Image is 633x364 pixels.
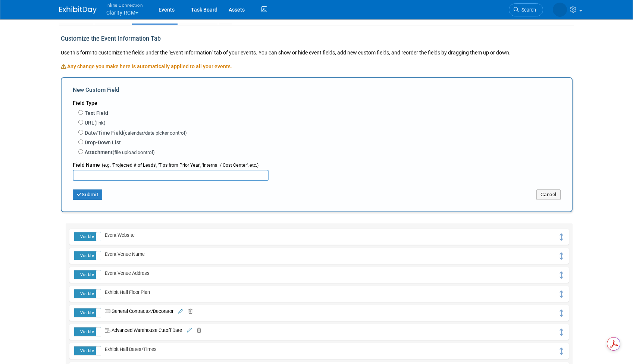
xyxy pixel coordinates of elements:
label: Visible [74,327,100,336]
a: Search [509,3,543,16]
i: Custom Date/Time Field [105,328,112,333]
label: Date/Time Field [85,129,187,137]
span: (e.g. 'Projected # of Leads', 'Tips from Prior Year', 'Internal / Cost Center', etc.) [100,163,258,168]
i: Click and drag to move field [558,329,564,336]
label: Attachment [85,148,155,156]
a: Edit field [177,308,183,314]
span: Event Venue Name [101,251,145,257]
label: URL [85,119,106,127]
span: Exhibit Hall Floor Plan [101,289,150,295]
span: Event Website [101,232,135,238]
span: Inline Connection [106,1,143,9]
label: Visible [74,232,100,241]
i: Click and drag to move field [558,272,564,279]
label: Visible [74,270,100,279]
span: Search [519,7,536,13]
label: Visible [74,251,100,260]
div: Field Name [73,157,561,170]
span: General Contractor/Decorator [101,308,173,314]
div: Any change you make here is automatically applied to all your events. [61,63,573,77]
a: Edit field [186,327,192,333]
label: Drop-Down List [85,139,121,146]
i: Click and drag to move field [558,252,564,260]
img: ExhibitDay [59,6,97,14]
label: Text Field [85,109,108,117]
div: Field Type [73,96,561,107]
label: Visible [74,308,100,317]
div: Customize the Event Information Tab [61,31,267,47]
span: (link) [94,120,106,126]
span: Exhibit Hall Dates/Times [101,346,157,352]
i: Click and drag to move field [558,348,564,355]
i: Click and drag to move field [558,291,564,298]
a: Delete field [184,308,192,314]
label: Visible [74,346,100,355]
button: Submit [73,189,103,200]
img: Brian Lew [553,3,567,17]
label: Visible [74,289,100,298]
a: Delete field [193,327,201,333]
i: Click and drag to move field [558,310,564,317]
div: Use this form to customize the fields under the "Event Information" tab of your events. You can s... [61,47,573,63]
div: New Custom Field [73,86,561,96]
button: Cancel [536,189,561,200]
span: (calendar/date picker control) [123,130,187,136]
span: Event Venue Address [101,270,150,276]
span: Advanced Warehouse Cutoff Date [101,327,182,333]
i: Custom Text Field [105,309,112,314]
span: (file upload control) [113,150,155,155]
i: Click and drag to move field [558,233,564,241]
